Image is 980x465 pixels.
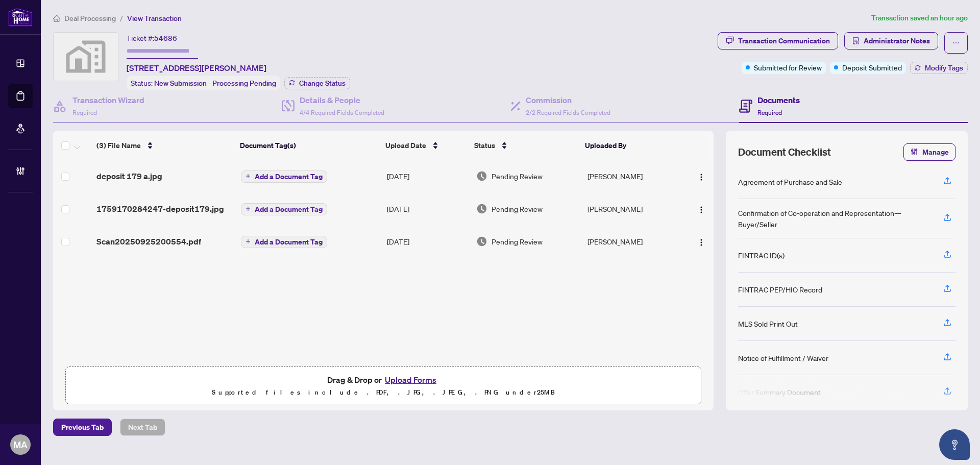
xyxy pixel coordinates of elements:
span: Required [757,109,782,116]
img: Logo [697,173,705,181]
span: Submitted for Review [754,62,822,73]
img: Logo [697,206,705,214]
span: Add a Document Tag [255,238,323,246]
p: Supported files include .PDF, .JPG, .JPEG, .PNG under 25 MB [72,386,695,399]
span: 1759170284247-deposit179.jpg [96,203,224,215]
h4: Details & People [300,94,384,106]
span: Drag & Drop orUpload FormsSupported files include .PDF, .JPG, .JPEG, .PNG under25MB [66,367,701,405]
span: Drag & Drop or [327,373,439,386]
span: New Submission - Processing Pending [154,79,276,88]
span: View Transaction [127,14,182,23]
button: Transaction Communication [718,32,838,50]
h4: Documents [757,94,800,106]
button: Add a Document Tag [241,203,327,215]
div: FINTRAC ID(s) [738,250,785,261]
span: Pending Review [492,203,543,214]
div: MLS Sold Print Out [738,318,798,329]
button: Open asap [939,429,970,460]
img: Document Status [476,236,487,247]
span: 4/4 Required Fields Completed [300,109,384,116]
th: Uploaded By [581,131,679,160]
button: Add a Document Tag [241,170,327,183]
span: ellipsis [952,39,960,46]
td: [DATE] [383,225,472,258]
span: Previous Tab [61,419,104,435]
span: Required [72,109,97,116]
span: Add a Document Tag [255,206,323,213]
button: Logo [693,168,709,184]
span: Manage [922,144,949,160]
div: Transaction Communication [738,33,830,49]
span: Change Status [299,80,346,87]
article: Transaction saved an hour ago [871,12,968,24]
button: Administrator Notes [844,32,938,50]
td: [PERSON_NAME] [583,160,682,192]
img: Logo [697,238,705,247]
span: [STREET_ADDRESS][PERSON_NAME] [127,62,266,74]
span: home [53,15,60,22]
span: Pending Review [492,236,543,247]
div: Confirmation of Co-operation and Representation—Buyer/Seller [738,207,931,230]
img: logo [8,8,33,27]
li: / [120,12,123,24]
button: Add a Document Tag [241,236,327,248]
div: Agreement of Purchase and Sale [738,176,842,187]
img: Document Status [476,203,487,214]
span: plus [246,206,251,211]
button: Logo [693,233,709,250]
div: Ticket #: [127,32,177,44]
td: [PERSON_NAME] [583,225,682,258]
th: Status [470,131,581,160]
div: FINTRAC PEP/HIO Record [738,284,822,295]
span: Pending Review [492,170,543,182]
span: MA [13,437,28,452]
div: Status: [127,76,280,90]
span: (3) File Name [96,140,141,151]
span: Add a Document Tag [255,173,323,180]
span: 2/2 Required Fields Completed [526,109,610,116]
span: plus [246,239,251,244]
span: Scan20250925200554.pdf [96,235,201,248]
span: Status [474,140,495,151]
span: Modify Tags [925,64,963,71]
button: Previous Tab [53,419,112,436]
button: Add a Document Tag [241,235,327,248]
td: [DATE] [383,192,472,225]
span: Upload Date [385,140,426,151]
button: Logo [693,201,709,217]
td: [PERSON_NAME] [583,192,682,225]
span: 54686 [154,34,177,43]
h4: Transaction Wizard [72,94,144,106]
button: Modify Tags [910,62,968,74]
img: svg%3e [54,33,118,81]
th: Document Tag(s) [236,131,381,160]
span: plus [246,174,251,179]
span: Document Checklist [738,145,831,159]
button: Add a Document Tag [241,202,327,215]
td: [DATE] [383,160,472,192]
button: Add a Document Tag [241,169,327,183]
span: solution [852,37,860,44]
h4: Commission [526,94,610,106]
th: (3) File Name [92,131,236,160]
span: Deal Processing [64,14,116,23]
span: Administrator Notes [864,33,930,49]
div: Notice of Fulfillment / Waiver [738,352,828,363]
button: Upload Forms [382,373,439,386]
th: Upload Date [381,131,470,160]
img: Document Status [476,170,487,182]
button: Next Tab [120,419,165,436]
button: Manage [903,143,955,161]
button: Change Status [284,77,350,89]
span: deposit 179 a.jpg [96,170,162,182]
span: Deposit Submitted [842,62,902,73]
